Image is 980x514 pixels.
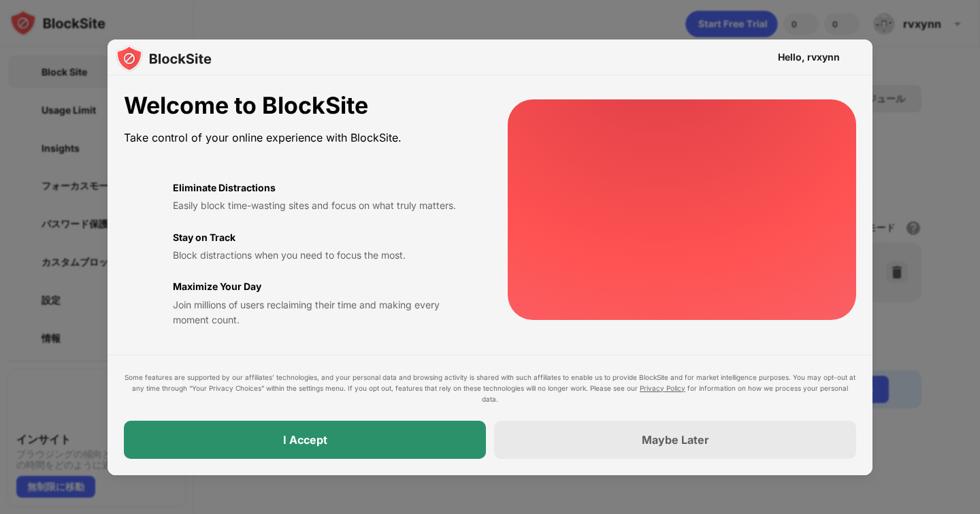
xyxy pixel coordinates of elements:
[778,52,840,63] div: Hello, rvxynn
[640,384,685,392] a: Privacy Policy
[124,372,856,404] div: Some features are supported by our affiliates’ technologies, and your personal data and browsing ...
[116,45,212,72] img: logo-blocksite.svg
[283,433,327,447] div: I Accept
[173,198,475,213] div: Easily block time-wasting sites and focus on what truly matters.
[173,230,235,245] div: Stay on Track
[124,128,475,148] div: Take control of your online experience with BlockSite.
[124,279,157,312] img: value-safe-time.svg
[173,298,475,328] div: Join millions of users reclaiming their time and making every moment count.
[642,433,709,447] div: Maybe Later
[173,279,261,294] div: Maximize Your Day
[173,248,475,263] div: Block distractions when you need to focus the most.
[124,92,475,120] div: Welcome to BlockSite
[173,180,276,195] div: Eliminate Distractions
[124,180,157,213] img: value-avoid-distractions.svg
[124,230,157,263] img: value-focus.svg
